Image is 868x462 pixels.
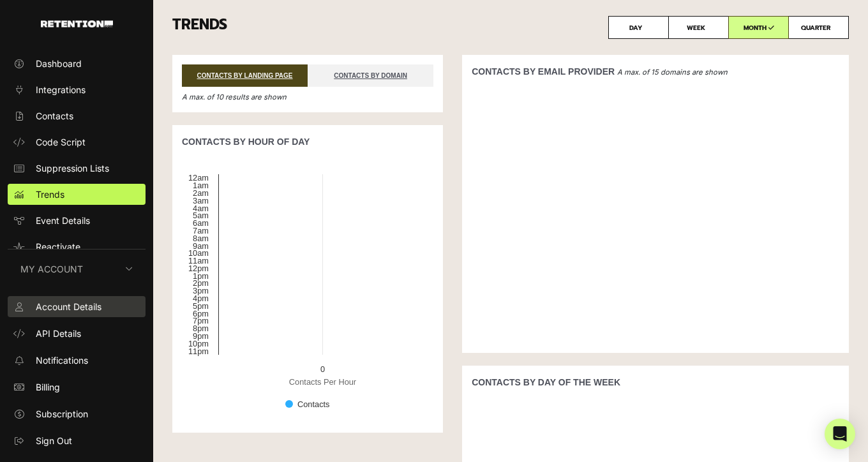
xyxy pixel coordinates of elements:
span: Subscription [36,407,88,421]
a: Subscription [8,403,146,424]
span: Dashboard [36,57,82,70]
span: Suppression Lists [36,161,109,175]
text: 6pm [193,309,209,318]
label: WEEK [668,16,729,39]
a: Integrations [8,79,146,100]
label: QUARTER [788,16,849,39]
text: 11am [188,256,209,265]
strong: CONTACTS BY HOUR OF DAY [182,137,310,147]
label: MONTH [728,16,789,39]
a: API Details [8,323,146,344]
a: Dashboard [8,53,146,74]
a: Suppression Lists [8,158,146,179]
text: 3pm [193,286,209,295]
text: 8am [193,234,209,243]
text: 8pm [193,324,209,333]
span: Reactivate [36,240,80,253]
span: My Account [20,262,83,276]
a: Contacts [8,105,146,126]
span: Account Details [36,300,101,313]
button: My Account [8,250,146,288]
a: Event Details [8,210,146,231]
img: Retention.com [41,20,113,27]
em: A max. of 10 results are shown [182,93,287,101]
text: 7am [193,226,209,235]
span: Event Details [36,214,90,227]
span: Billing [36,380,60,394]
span: Contacts [36,109,73,123]
a: Trends [8,184,146,205]
text: 9am [193,241,209,251]
text: 3am [193,196,209,205]
a: Billing [8,376,146,398]
strong: CONTACTS BY EMAIL PROVIDER [472,66,615,77]
text: 4pm [193,294,209,303]
text: 12pm [188,264,209,273]
a: Code Script [8,131,146,153]
text: 6am [193,218,209,228]
text: 1am [193,181,209,190]
text: Contacts Per Hour [289,377,357,387]
text: 5pm [193,301,209,311]
h3: TRENDS [172,16,849,39]
a: Sign Out [8,430,146,451]
em: A max. of 15 domains are shown [617,68,728,77]
a: Notifications [8,350,146,371]
text: 4am [193,204,209,213]
text: 10am [188,248,209,258]
a: CONTACTS BY DOMAIN [308,64,433,87]
text: 2pm [193,278,209,288]
text: 11pm [188,346,209,356]
strong: CONTACTS BY DAY OF THE WEEK [472,377,620,387]
text: 9pm [193,331,209,341]
span: Code Script [36,135,86,149]
text: 10pm [188,339,209,348]
text: 1pm [193,271,209,281]
span: Trends [36,188,64,201]
text: 2am [193,188,209,198]
text: 0 [320,364,325,374]
label: DAY [608,16,669,39]
span: Notifications [36,354,88,367]
span: Sign Out [36,434,72,447]
a: CONTACTS BY LANDING PAGE [182,64,308,87]
span: Integrations [36,83,86,96]
a: Reactivate [8,236,146,257]
text: 5am [193,211,209,220]
text: 7pm [193,316,209,325]
span: API Details [36,327,81,340]
a: Account Details [8,296,146,317]
div: Open Intercom Messenger [825,419,855,449]
text: 12am [188,173,209,183]
text: Contacts [297,399,330,409]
